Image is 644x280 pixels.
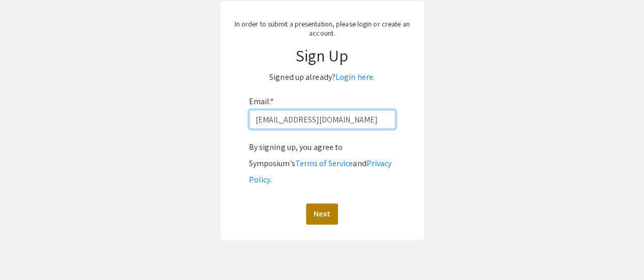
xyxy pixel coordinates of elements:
p: Signed up already? [231,69,414,85]
label: Email: [249,94,274,110]
button: Next [306,203,338,225]
div: By signing up, you agree to Symposium’s and . [249,139,396,188]
a: Login here. [335,72,375,82]
a: Terms of Service [295,158,353,169]
h1: Sign Up [231,46,414,65]
iframe: Chat [8,234,43,272]
p: In order to submit a presentation, please login or create an account. [231,19,414,38]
